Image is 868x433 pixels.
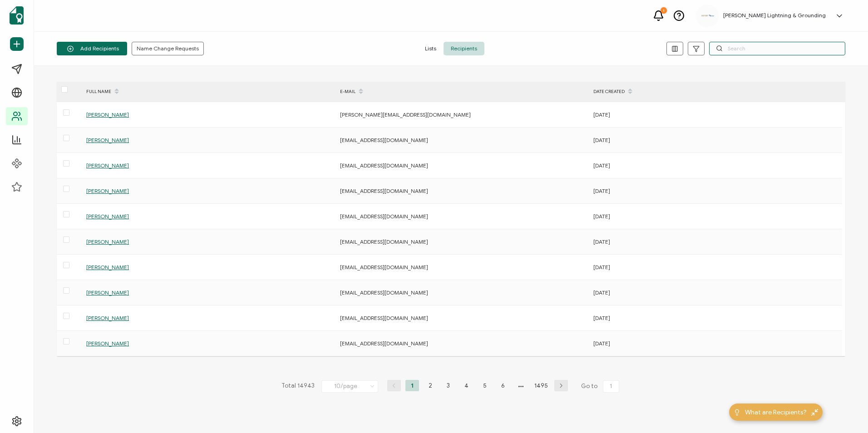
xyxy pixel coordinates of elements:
span: [DATE] [593,264,610,271]
span: [PERSON_NAME] [86,264,129,271]
img: aadcaf15-e79d-49df-9673-3fc76e3576c2.png [700,14,714,17]
span: Lists [418,42,444,55]
input: Search [709,42,845,55]
span: [PERSON_NAME] [86,162,129,169]
span: [DATE] [593,187,610,194]
span: [EMAIL_ADDRESS][DOMAIN_NAME] [340,289,428,296]
input: Select [321,380,378,393]
span: Go to [581,380,621,393]
div: E-MAIL [335,84,589,99]
span: [PERSON_NAME] [86,111,129,118]
span: [PERSON_NAME] [86,315,129,321]
span: [EMAIL_ADDRESS][DOMAIN_NAME] [340,315,428,321]
span: [DATE] [593,162,610,169]
span: Recipients [444,42,484,55]
span: [PERSON_NAME] [86,289,129,296]
span: [EMAIL_ADDRESS][DOMAIN_NAME] [340,187,428,194]
span: [EMAIL_ADDRESS][DOMAIN_NAME] [340,162,428,169]
li: 1495 [533,380,550,391]
span: [PERSON_NAME] [86,187,129,194]
div: FULL NAME [82,84,335,99]
button: Add Recipients [57,42,127,55]
span: [EMAIL_ADDRESS][DOMAIN_NAME] [340,137,428,143]
iframe: Chat Widget [823,389,868,433]
span: [DATE] [593,238,610,245]
li: 2 [424,380,437,391]
span: [PERSON_NAME][EMAIL_ADDRESS][DOMAIN_NAME] [340,111,471,118]
button: Name Change Requests [132,42,204,55]
li: 3 [442,380,455,391]
span: [PERSON_NAME] [86,213,129,220]
span: Name Change Requests [137,46,199,51]
div: 1 [661,7,667,14]
img: sertifier-logomark-colored.svg [10,6,24,25]
span: [EMAIL_ADDRESS][DOMAIN_NAME] [340,238,428,245]
span: [DATE] [593,137,610,143]
span: [DATE] [593,111,610,118]
span: [PERSON_NAME] [86,238,129,245]
span: [PERSON_NAME] [86,137,129,143]
li: 1 [405,380,419,391]
span: [DATE] [593,213,610,220]
li: 4 [460,380,473,391]
span: [DATE] [593,289,610,296]
h5: [PERSON_NAME] Lightning & Grounding [723,12,826,19]
div: DATE CREATED [589,84,842,99]
span: Total 14943 [281,380,315,393]
span: What are Recipients? [745,408,807,417]
span: [EMAIL_ADDRESS][DOMAIN_NAME] [340,340,428,347]
span: [EMAIL_ADDRESS][DOMAIN_NAME] [340,213,428,220]
span: [EMAIL_ADDRESS][DOMAIN_NAME] [340,264,428,271]
li: 6 [496,380,510,391]
img: minimize-icon.svg [811,409,818,416]
span: [DATE] [593,340,610,347]
span: [PERSON_NAME] [86,340,129,347]
li: 5 [478,380,492,391]
span: [DATE] [593,315,610,321]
